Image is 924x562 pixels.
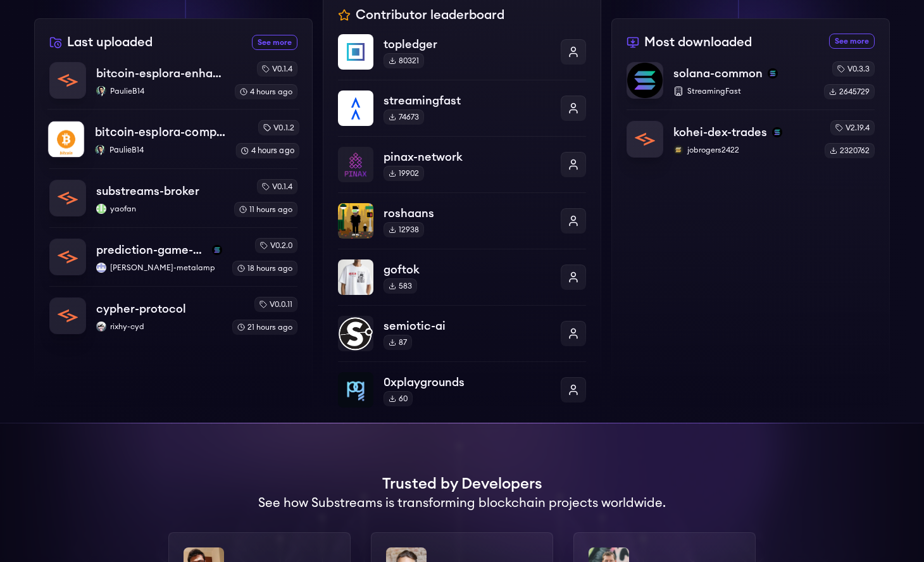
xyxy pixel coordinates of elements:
[257,179,297,194] div: v0.1.4
[50,239,85,275] img: prediction-game-events
[384,109,424,125] div: 74673
[338,34,586,80] a: topledgertopledger80321
[49,286,297,335] a: cypher-protocolcypher-protocolrixhy-cydrixhy-cydv0.0.1121 hours ago
[384,166,424,181] div: 19902
[232,261,297,276] div: 18 hours ago
[234,202,297,217] div: 11 hours ago
[384,278,417,294] div: 583
[96,322,106,332] img: rixhy-cyd
[824,84,875,99] div: 2645729
[47,109,299,168] a: bitcoin-esplora-completebitcoin-esplora-completePaulieB14PaulieB14v0.1.24 hours ago
[50,180,85,216] img: substreams-broker
[338,147,373,182] img: pinax-network
[96,241,207,259] p: prediction-game-events
[338,259,373,295] img: goftok
[384,261,551,278] p: goftok
[49,61,297,109] a: bitcoin-esplora-enhancedbitcoin-esplora-enhancedPaulieB14PaulieB14v0.1.44 hours ago
[212,245,222,255] img: solana
[96,86,225,96] p: PaulieB14
[258,120,299,135] div: v0.1.2
[257,61,297,77] div: v0.1.4
[49,227,297,286] a: prediction-game-eventsprediction-game-eventssolanailya-metalamp[PERSON_NAME]-metalampv0.2.018 hou...
[384,148,551,166] p: pinax-network
[829,34,875,49] a: See more most downloaded packages
[384,391,413,406] div: 60
[235,84,297,99] div: 4 hours ago
[96,65,225,82] p: bitcoin-esplora-enhanced
[96,182,199,200] p: substreams-broker
[252,35,297,50] a: See more recently uploaded packages
[255,238,297,253] div: v0.2.0
[384,222,424,237] div: 12938
[50,298,85,334] img: cypher-protocol
[673,145,815,155] p: jobrogers2422
[235,143,299,158] div: 4 hours ago
[768,68,778,78] img: solana
[627,63,663,98] img: solana-common
[338,316,373,351] img: semiotic-ai
[338,203,373,239] img: roshaans
[627,122,663,157] img: kohei-dex-trades
[49,168,297,227] a: substreams-brokersubstreams-brokeryaofanyaofanv0.1.411 hours ago
[384,335,412,350] div: 87
[338,34,373,70] img: topledger
[338,361,586,408] a: 0xplaygrounds0xplaygrounds60
[96,204,224,214] p: yaofan
[772,127,782,137] img: solana
[258,494,666,512] h2: See how Substreams is transforming blockchain projects worldwide.
[627,61,875,109] a: solana-commonsolana-commonsolanaStreamingFastv0.3.32645729
[384,35,551,53] p: topledger
[95,145,105,155] img: PaulieB14
[832,61,875,77] div: v0.3.3
[384,92,551,109] p: streamingfast
[673,145,684,155] img: jobrogers2422
[95,145,225,155] p: PaulieB14
[338,192,586,249] a: roshaansroshaans12938
[254,297,297,312] div: v0.0.11
[48,122,84,158] img: bitcoin-esplora-complete
[384,373,551,391] p: 0xplaygrounds
[96,204,106,214] img: yaofan
[384,317,551,335] p: semiotic-ai
[825,143,875,158] div: 2320762
[338,249,586,305] a: goftokgoftok583
[96,86,106,96] img: PaulieB14
[96,263,106,273] img: ilya-metalamp
[830,120,875,135] div: v2.19.4
[232,320,297,335] div: 21 hours ago
[338,91,373,126] img: streamingfast
[673,86,814,96] p: StreamingFast
[96,300,186,318] p: cypher-protocol
[384,204,551,222] p: roshaans
[50,63,85,98] img: bitcoin-esplora-enhanced
[673,65,763,82] p: solana-common
[338,305,586,361] a: semiotic-aisemiotic-ai87
[338,136,586,192] a: pinax-networkpinax-network19902
[673,123,767,141] p: kohei-dex-trades
[96,322,222,332] p: rixhy-cyd
[96,263,222,273] p: [PERSON_NAME]-metalamp
[338,80,586,136] a: streamingfaststreamingfast74673
[95,123,225,141] p: bitcoin-esplora-complete
[384,53,424,68] div: 80321
[627,109,875,158] a: kohei-dex-tradeskohei-dex-tradessolanajobrogers2422jobrogers2422v2.19.42320762
[338,372,373,408] img: 0xplaygrounds
[382,474,542,494] h1: Trusted by Developers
